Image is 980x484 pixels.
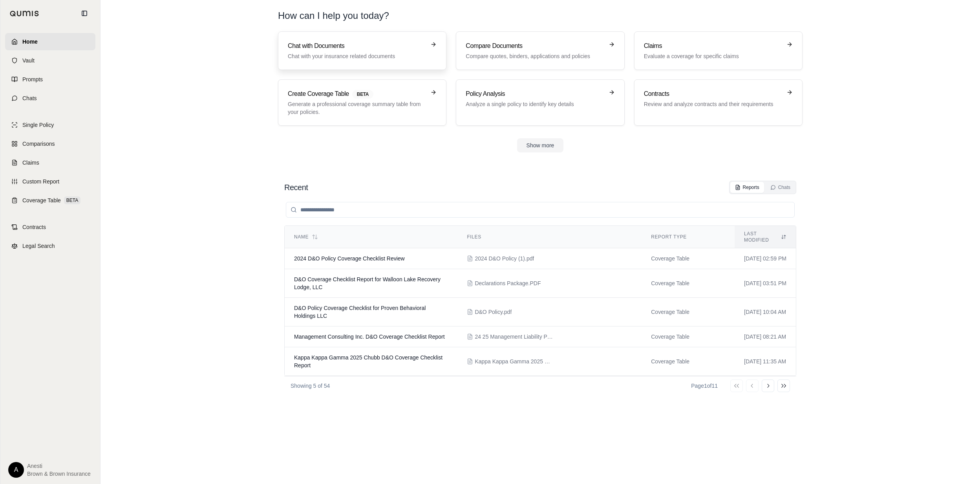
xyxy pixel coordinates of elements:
h3: Claims [644,41,782,51]
th: Report Type [642,226,735,248]
span: Brown & Brown Insurance [27,470,91,478]
span: BETA [352,90,373,99]
span: 2024 D&O Policy Coverage Checklist Review [294,255,405,262]
span: D&O Coverage Checklist Report for Walloon Lake Recovery Lodge, LLC [294,276,441,290]
div: Chats [770,184,790,191]
a: Comparisons [5,135,95,152]
span: Kappa Kappa Gamma 2025 Chubb D&O Coverage Checklist Report [294,354,442,368]
a: Coverage TableBETA [5,192,95,209]
a: Custom Report [5,173,95,190]
p: Evaluate a coverage for specific claims [644,52,782,60]
p: Analyze a single policy to identify key details [466,100,603,108]
button: Collapse sidebar [78,7,91,20]
td: Coverage Table [642,248,735,269]
h2: Recent [284,182,308,193]
span: D&O Policy Coverage Checklist for Proven Behavioral Holdings LLC [294,305,426,319]
span: Contracts [22,223,46,231]
span: Chats [22,94,37,102]
h3: Contracts [644,89,782,99]
a: ClaimsEvaluate a coverage for specific claims [634,31,803,70]
a: ContractsReview and analyze contracts and their requirements [634,79,803,126]
div: Last modified [744,231,786,243]
span: Claims [22,159,39,167]
div: A [8,462,24,478]
p: Generate a professional coverage summary table from your policies. [288,100,426,116]
span: Legal Search [22,242,55,250]
h3: Compare Documents [466,41,603,51]
p: Review and analyze contracts and their requirements [644,100,782,108]
span: Custom Report [22,178,59,185]
a: Compare DocumentsCompare quotes, binders, applications and policies [456,31,624,70]
img: Qumis Logo [10,11,39,16]
span: 24 25 Management Liability Package Policy.PDF [475,333,553,341]
button: Chats [766,182,795,193]
span: 2024 D&O Policy (1).pdf [475,255,534,262]
a: Claims [5,154,95,171]
a: Single Policy [5,116,95,134]
span: Home [22,38,38,46]
span: Management Consulting Inc. D&O Coverage Checklist Report [294,334,445,340]
a: Contracts [5,218,95,236]
h3: Create Coverage Table [288,89,426,99]
td: [DATE] 11:35 AM [735,347,796,376]
span: BETA [64,196,80,204]
span: D&O Policy.pdf [475,308,512,316]
span: Prompts [22,75,43,83]
button: Show more [517,138,564,152]
span: Vault [22,57,35,64]
td: Coverage Table [642,347,735,376]
a: Create Coverage TableBETAGenerate a professional coverage summary table from your policies. [278,79,446,126]
a: Legal Search [5,237,95,255]
div: Reports [735,184,759,191]
h1: How can I help you today? [278,9,389,22]
a: Chats [5,90,95,107]
span: Declarations Package.PDF [475,279,541,287]
div: Name [294,234,448,240]
h3: Policy Analysis [466,89,603,99]
div: Page 1 of 11 [691,382,718,390]
td: [DATE] 03:51 PM [735,269,796,298]
td: Coverage Table [642,298,735,326]
td: [DATE] 02:59 PM [735,248,796,269]
span: Single Policy [22,121,54,129]
a: Home [5,33,95,50]
span: Kappa Kappa Gamma 2025 Chubb Financial Management Policy (1).pdf [475,357,553,365]
p: Chat with your insurance related documents [288,52,426,60]
p: Compare quotes, binders, applications and policies [466,52,603,60]
a: Prompts [5,71,95,88]
a: Vault [5,52,95,69]
a: Chat with DocumentsChat with your insurance related documents [278,31,446,70]
button: Reports [730,182,764,193]
th: Files [457,226,642,248]
span: Coverage Table [22,196,61,204]
a: Policy AnalysisAnalyze a single policy to identify key details [456,79,624,126]
h3: Chat with Documents [288,41,426,51]
td: [DATE] 10:04 AM [735,298,796,326]
td: [DATE] 08:21 AM [735,326,796,347]
span: Anesti [27,462,91,470]
td: Coverage Table [642,269,735,298]
span: Comparisons [22,140,55,148]
td: Coverage Table [642,326,735,347]
p: Showing 5 of 54 [291,382,330,390]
